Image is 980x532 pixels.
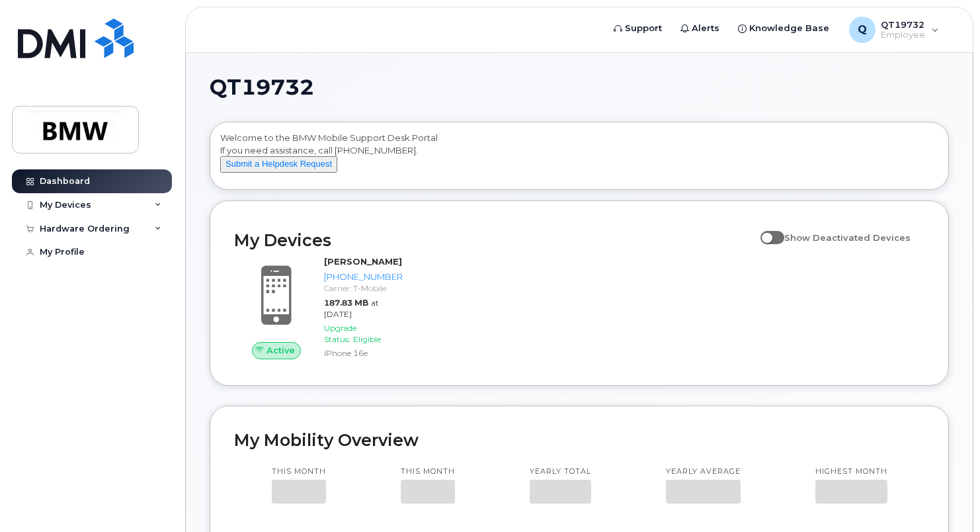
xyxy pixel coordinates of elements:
[266,344,295,357] span: Active
[220,132,938,185] div: Welcome to the BMW Mobile Support Desk Portal If you need assistance, call [PHONE_NUMBER].
[220,158,337,169] a: Submit a Helpdesk Request
[234,255,395,361] a: Active[PERSON_NAME][PHONE_NUMBER]Carrier: T-Mobile187.83 MBat [DATE]Upgrade Status:EligibleiPhone...
[784,232,911,243] span: Show Deactivated Devices
[324,347,405,359] div: iPhone 16e
[815,466,887,477] p: Highest month
[401,466,455,477] p: This month
[760,225,771,236] input: Show Deactivated Devices
[666,466,741,477] p: Yearly average
[530,466,591,477] p: Yearly total
[272,466,326,477] p: This month
[324,323,356,344] span: Upgrade Status:
[922,474,970,522] iframe: Messenger Launcher
[324,256,402,267] strong: [PERSON_NAME]
[324,271,405,283] div: [PHONE_NUMBER]
[353,334,381,344] span: Eligible
[324,283,405,294] div: Carrier: T-Mobile
[234,230,754,250] h2: My Devices
[324,298,368,308] span: 187.83 MB
[324,298,379,319] span: at [DATE]
[234,430,924,450] h2: My Mobility Overview
[210,77,314,97] span: QT19732
[220,156,337,173] button: Submit a Helpdesk Request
